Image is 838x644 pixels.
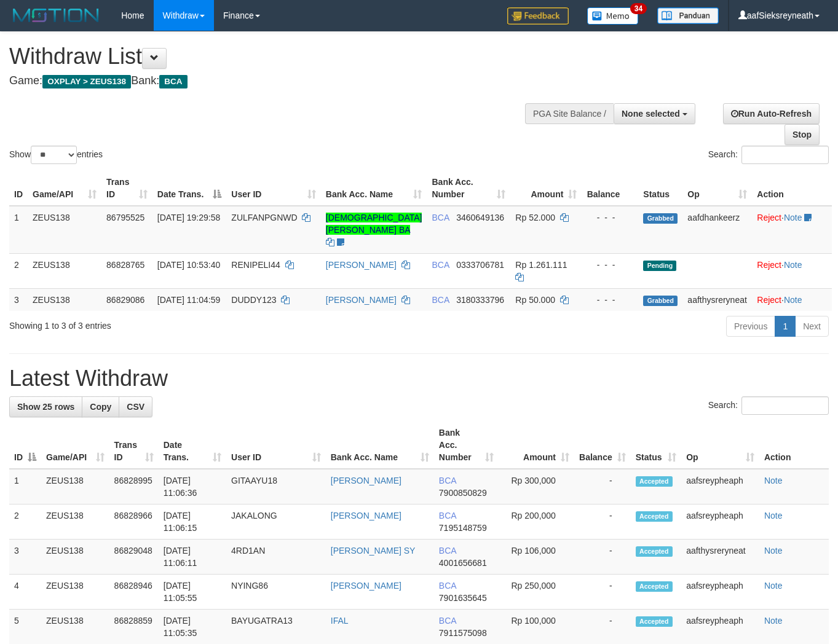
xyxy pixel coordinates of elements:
span: RENIPELI44 [231,260,280,270]
th: Bank Acc. Number: activate to sort column ascending [427,171,510,206]
span: Pending [643,261,676,271]
span: BCA [439,546,456,556]
span: BCA [432,295,449,305]
a: Reject [757,213,781,222]
a: [DEMOGRAPHIC_DATA][PERSON_NAME] BA [326,213,422,235]
span: BCA [439,511,456,520]
th: ID [9,171,28,206]
span: BCA [439,476,456,485]
span: [DATE] 11:04:59 [157,295,220,305]
th: Op: activate to sort column ascending [681,422,759,469]
span: Show 25 rows [17,402,74,412]
a: CSV [119,396,152,417]
td: 86828946 [109,575,159,610]
td: - [574,469,631,505]
span: Accepted [636,511,673,522]
td: 4 [9,575,41,610]
span: Copy 3180333796 to clipboard [456,295,504,305]
label: Search: [708,146,829,164]
span: Accepted [636,476,673,487]
td: [DATE] 11:05:55 [159,575,226,610]
td: ZEUS138 [41,469,109,505]
span: BCA [432,213,449,222]
a: [PERSON_NAME] [326,260,397,270]
th: User ID: activate to sort column ascending [226,422,326,469]
td: 4RD1AN [226,540,326,575]
span: Accepted [636,581,673,592]
th: ID: activate to sort column descending [9,422,41,469]
th: Bank Acc. Name: activate to sort column ascending [326,422,434,469]
a: Note [784,260,802,270]
span: Copy 7911575098 to clipboard [439,628,487,638]
td: ZEUS138 [41,505,109,540]
td: Rp 200,000 [499,505,574,540]
td: [DATE] 11:06:36 [159,469,226,505]
a: [PERSON_NAME] [326,295,397,305]
h1: Withdraw List [9,44,547,69]
div: Showing 1 to 3 of 3 entries [9,315,340,332]
span: Copy 4001656681 to clipboard [439,558,487,568]
div: PGA Site Balance / [525,103,614,124]
div: - - - [587,211,633,224]
td: ZEUS138 [28,206,101,254]
td: [DATE] 11:06:15 [159,505,226,540]
a: Stop [785,124,820,145]
td: aafdhankeerz [682,206,752,254]
td: 1 [9,469,41,505]
th: Balance: activate to sort column ascending [574,422,631,469]
th: Date Trans.: activate to sort column descending [152,171,227,206]
th: Bank Acc. Name: activate to sort column ascending [321,171,427,206]
td: aafthysreryneat [681,540,759,575]
a: Reject [757,295,781,305]
th: Bank Acc. Number: activate to sort column ascending [434,422,499,469]
span: Copy 3460649136 to clipboard [456,213,504,222]
td: 86828966 [109,505,159,540]
td: · [752,206,832,254]
a: [PERSON_NAME] [331,476,401,485]
td: [DATE] 11:06:11 [159,540,226,575]
span: OXPLAY > ZEUS138 [42,75,131,88]
a: Show 25 rows [9,396,82,417]
div: - - - [587,294,633,306]
span: DUDDY123 [231,295,276,305]
th: Status [638,171,682,206]
a: Next [795,316,829,337]
td: 1 [9,206,28,254]
span: Grabbed [643,296,678,306]
th: Status: activate to sort column ascending [631,422,681,469]
span: Copy 7900850829 to clipboard [439,488,487,498]
span: [DATE] 19:29:58 [157,213,220,222]
td: ZEUS138 [28,253,101,288]
span: Grabbed [643,213,678,224]
td: 86828995 [109,469,159,505]
a: Note [764,476,783,485]
a: [PERSON_NAME] SY [331,546,416,556]
span: None selected [622,109,680,119]
th: Amount: activate to sort column ascending [510,171,582,206]
img: Button%20Memo.svg [587,7,639,25]
td: ZEUS138 [41,540,109,575]
td: NYING86 [226,575,326,610]
td: aafsreypheaph [681,469,759,505]
img: panduan.png [657,7,719,24]
span: Accepted [636,546,673,557]
select: Showentries [31,146,77,164]
td: - [574,540,631,575]
a: Note [784,295,802,305]
span: BCA [439,581,456,591]
span: [DATE] 10:53:40 [157,260,220,270]
th: Op: activate to sort column ascending [682,171,752,206]
a: Note [784,213,802,222]
td: aafthysreryneat [682,288,752,311]
th: Amount: activate to sort column ascending [499,422,574,469]
span: Rp 1.261.111 [515,260,567,270]
td: aafsreypheaph [681,505,759,540]
th: Trans ID: activate to sort column ascending [109,422,159,469]
td: · [752,288,832,311]
td: GITAAYU18 [226,469,326,505]
span: BCA [432,260,449,270]
h1: Latest Withdraw [9,366,829,391]
td: 2 [9,253,28,288]
td: 3 [9,540,41,575]
a: Note [764,581,783,591]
